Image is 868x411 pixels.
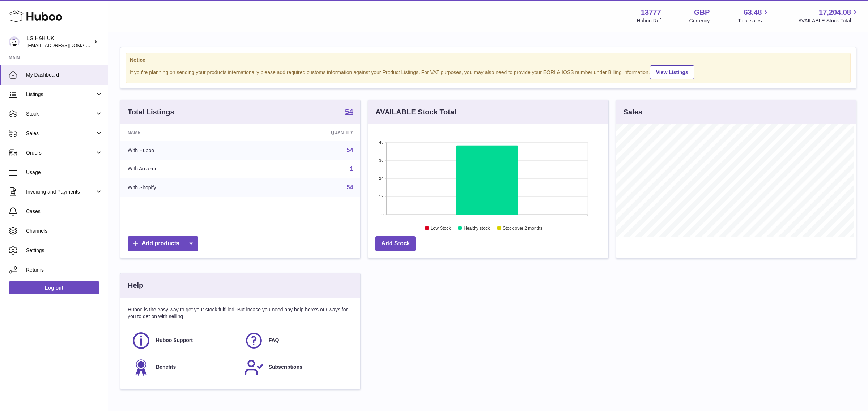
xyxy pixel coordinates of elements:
[379,140,384,144] text: 48
[637,17,661,24] div: Huboo Ref
[375,236,416,251] a: Add Stock
[694,8,710,17] strong: GBP
[379,176,384,181] text: 24
[156,364,176,371] span: Benefits
[26,228,103,234] span: Channels
[27,35,92,49] div: LG H&H UK
[269,337,279,344] span: FAQ
[650,65,694,79] a: View Listings
[120,160,252,178] td: With Amazon
[26,91,95,98] span: Listings
[345,108,353,115] strong: 54
[131,358,237,377] a: Benefits
[244,358,350,377] a: Subscriptions
[252,124,360,141] th: Quantity
[130,64,847,79] div: If you're planning on sending your products internationally please add required customs informati...
[350,166,353,172] a: 1
[120,178,252,197] td: With Shopify
[738,17,770,24] span: Total sales
[128,107,174,117] h3: Total Listings
[9,36,20,47] img: veechen@lghnh.co.uk
[26,130,95,137] span: Sales
[26,267,103,273] span: Returns
[26,169,103,176] span: Usage
[382,212,384,217] text: 0
[131,331,237,350] a: Huboo Support
[128,281,143,290] h3: Help
[130,57,847,64] strong: Notice
[347,147,353,153] a: 54
[26,247,103,254] span: Settings
[375,107,456,117] h3: AVAILABLE Stock Total
[26,111,95,117] span: Stock
[244,331,350,350] a: FAQ
[120,124,252,141] th: Name
[26,150,95,156] span: Orders
[120,141,252,160] td: With Huboo
[689,17,710,24] div: Currency
[27,42,106,48] span: [EMAIL_ADDRESS][DOMAIN_NAME]
[26,189,95,195] span: Invoicing and Payments
[9,281,99,294] a: Log out
[624,107,642,117] h3: Sales
[819,8,851,17] span: 17,204.08
[347,184,353,190] a: 54
[379,194,384,199] text: 12
[379,158,384,163] text: 36
[503,226,542,231] text: Stock over 2 months
[128,306,353,320] p: Huboo is the easy way to get your stock fulfilled. But incase you need any help here's our ways f...
[156,337,193,344] span: Huboo Support
[26,208,103,215] span: Cases
[798,8,859,24] a: 17,204.08 AVAILABLE Stock Total
[798,17,859,24] span: AVAILABLE Stock Total
[128,236,198,251] a: Add products
[744,8,762,17] span: 63.48
[269,364,302,371] span: Subscriptions
[26,72,103,78] span: My Dashboard
[431,226,451,231] text: Low Stock
[464,226,490,231] text: Healthy stock
[345,108,353,117] a: 54
[738,8,770,24] a: 63.48 Total sales
[641,8,661,17] strong: 13777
